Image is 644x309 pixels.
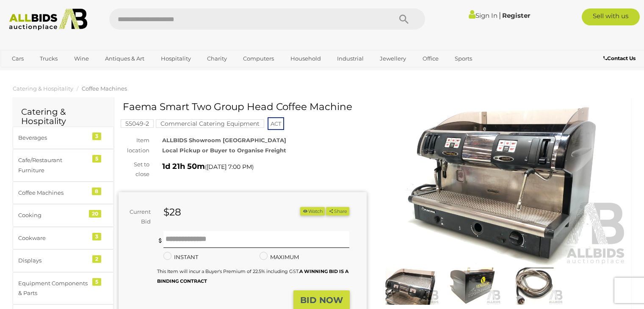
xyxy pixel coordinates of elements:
[300,295,343,305] strong: BID NOW
[100,52,150,66] a: Antiques & Art
[92,188,101,195] div: 8
[34,52,63,66] a: Trucks
[13,204,114,226] a: Cooking 20
[205,163,254,170] span: ( )
[18,256,88,265] div: Displays
[156,120,264,127] a: Commercial Catering Equipment
[92,278,101,286] div: 5
[112,160,156,179] div: Set to close
[18,279,88,298] div: Equipment Components & Parts
[13,149,114,182] a: Cafe/Restaurant Furniture 5
[300,207,325,216] li: Watch this item
[92,132,101,140] div: 3
[383,8,425,30] button: Search
[21,107,105,126] h2: Catering & Hospitality
[13,182,114,204] a: Coffee Machines 8
[238,52,279,66] a: Computers
[162,137,286,143] strong: ALLBIDS Showroom [GEOGRAPHIC_DATA]
[13,127,114,149] a: Beverages 3
[207,163,252,171] span: [DATE] 7:00 PM
[449,52,478,66] a: Sports
[379,106,627,265] img: Faema Smart Two Group Head Coffee Machine
[89,210,101,218] div: 20
[121,120,154,127] a: 55049-2
[18,133,88,143] div: Beverages
[18,188,88,198] div: Coffee Machines
[119,207,157,227] div: Current Bid
[332,52,369,66] a: Industrial
[156,119,264,128] mark: Commercial Catering Equipment
[603,55,636,61] b: Contact Us
[469,11,498,19] a: Sign In
[18,233,88,243] div: Cookware
[499,11,501,20] span: |
[6,52,29,66] a: Cars
[13,227,114,249] a: Cookware 3
[69,52,94,66] a: Wine
[157,268,348,284] small: This Item will incur a Buyer's Premium of 22.5% including GST.
[443,268,501,305] img: Faema Smart Two Group Head Coffee Machine
[202,52,232,66] a: Charity
[121,119,154,128] mark: 55049-2
[505,268,563,305] img: Faema Smart Two Group Head Coffee Machine
[582,8,640,25] a: Sell with us
[502,11,530,19] a: Register
[326,207,349,216] button: Share
[92,255,101,263] div: 2
[300,207,325,216] button: Watch
[13,85,73,92] a: Catering & Hospitality
[82,85,127,92] a: Coffee Machines
[268,117,284,130] span: ACT
[5,8,92,30] img: Allbids.com.au
[381,268,439,305] img: Faema Smart Two Group Head Coffee Machine
[18,210,88,220] div: Cooking
[112,135,156,155] div: Item location
[13,249,114,272] a: Displays 2
[163,206,181,218] strong: $28
[157,268,348,284] b: A WINNING BID IS A BINDING CONTRACT
[417,52,444,66] a: Office
[123,102,365,112] h1: Faema Smart Two Group Head Coffee Machine
[18,155,88,175] div: Cafe/Restaurant Furniture
[162,147,286,154] strong: Local Pickup or Buyer to Organise Freight
[285,52,326,66] a: Household
[162,162,205,171] strong: 1d 21h 50m
[603,54,638,63] a: Contact Us
[155,52,196,66] a: Hospitality
[163,252,198,262] label: INSTANT
[92,155,101,163] div: 5
[260,252,299,262] label: MAXIMUM
[6,66,77,80] a: [GEOGRAPHIC_DATA]
[13,272,114,305] a: Equipment Components & Parts 5
[92,233,101,240] div: 3
[374,52,412,66] a: Jewellery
